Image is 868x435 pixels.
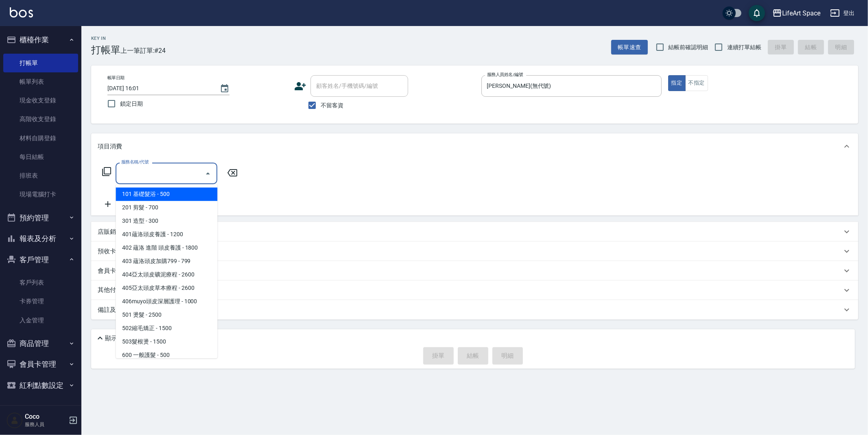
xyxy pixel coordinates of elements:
[611,40,648,55] button: 帳單速查
[116,308,217,322] span: 501 燙髮 - 2500
[3,228,78,249] button: 報表及分析
[321,101,343,110] span: 不留客資
[91,222,858,241] div: 店販銷售
[91,36,120,41] h2: Key In
[98,306,128,314] p: 備註及來源
[91,44,120,56] h3: 打帳單
[749,5,765,21] button: save
[116,214,217,228] span: 301 造型 - 300
[685,75,708,91] button: 不指定
[3,375,78,396] button: 紅利點數設定
[105,334,142,343] p: 顯示業績明細
[3,292,78,311] a: 卡券管理
[827,6,858,21] button: 登出
[10,7,33,17] img: Logo
[782,8,820,18] div: LifeArt Space
[215,79,234,98] button: Choose date, selected date is 2025-09-25
[3,311,78,330] a: 入金管理
[116,228,217,241] span: 401蘊洛頭皮養護 - 1200
[3,110,78,128] a: 高階收支登錄
[116,281,217,295] span: 405亞太頭皮草本療程 - 2600
[91,261,858,281] div: 會員卡銷售
[121,159,149,165] label: 服務名稱/代號
[3,148,78,166] a: 每日結帳
[487,72,523,78] label: 服務人員姓名/編號
[25,413,66,421] h5: Coco
[116,201,217,214] span: 201 剪髮 - 700
[120,46,166,56] span: 上一筆訂單:#24
[7,412,23,428] img: Person
[98,142,122,151] p: 項目消費
[3,333,78,354] button: 商品管理
[3,249,78,270] button: 客戶管理
[107,82,212,95] input: YYYY/MM/DD hh:mm
[3,166,78,185] a: 排班表
[107,75,125,81] label: 帳單日期
[3,354,78,375] button: 會員卡管理
[98,228,122,236] p: 店販銷售
[727,43,761,52] span: 連續打單結帳
[3,273,78,292] a: 客戶列表
[3,91,78,110] a: 現金收支登錄
[3,29,78,50] button: 櫃檯作業
[116,187,217,201] span: 101 基礎髮浴 - 500
[116,268,217,281] span: 404亞太頭皮礦泥療程 - 2600
[3,54,78,72] a: 打帳單
[98,247,128,256] p: 預收卡販賣
[91,133,858,159] div: 項目消費
[116,241,217,254] span: 402 蘊洛 進階 頭皮養護 - 1800
[669,43,708,52] span: 結帳前確認明細
[116,322,217,335] span: 502縮毛矯正 - 1500
[91,241,858,261] div: 預收卡販賣
[3,185,78,204] a: 現場電腦打卡
[98,267,128,275] p: 會員卡銷售
[201,167,214,180] button: Close
[25,421,66,428] p: 服務人員
[3,72,78,91] a: 帳單列表
[91,300,858,320] div: 備註及來源
[3,129,78,148] a: 材料自購登錄
[769,5,824,22] button: LifeArt Space
[98,286,138,295] p: 其他付款方式
[91,281,858,300] div: 其他付款方式
[120,100,143,108] span: 鎖定日期
[3,207,78,228] button: 預約管理
[668,75,686,91] button: 指定
[116,348,217,362] span: 600 一般護髮 - 500
[116,254,217,268] span: 403 蘊洛頭皮加購799 - 799
[116,295,217,308] span: 406muyo頭皮深層護理 - 1000
[116,335,217,348] span: 503髮根燙 - 1500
